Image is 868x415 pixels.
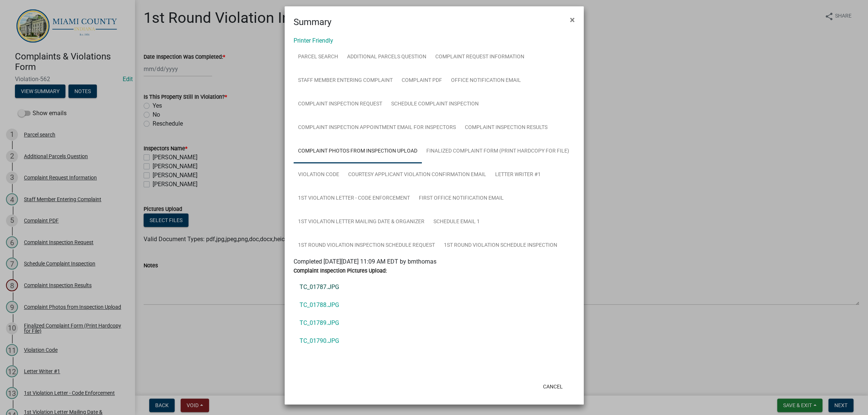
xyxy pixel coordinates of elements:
[294,268,387,274] label: Complaint Inspection Pictures Upload:
[570,15,575,25] span: ×
[537,380,569,393] button: Cancel
[344,163,491,187] a: Courtesy Applicant Violation Confirmation Email
[294,116,460,140] a: Complaint Inspection Appointment Email for Inspectors
[294,258,436,265] span: Completed [DATE][DATE] 11:09 AM EDT by bmthomas
[447,69,525,93] a: Office Notification Email
[294,234,439,258] a: 1st Round Violation Inspection Schedule Request
[422,139,574,163] a: Finalized Complaint Form (Print Hardcopy for File)
[294,139,422,163] a: Complaint Photos from Inspection Upload
[439,234,562,258] a: 1st Round Violation Schedule Inspection
[294,278,575,296] a: TC_01787.JPG
[294,296,575,314] a: TC_01788.JPG
[564,9,581,30] button: Close
[294,314,575,332] a: TC_01789.JPG
[294,37,333,44] a: Printer Friendly
[294,163,344,187] a: Violation Code
[343,45,431,69] a: Additional Parcels Question
[294,210,429,234] a: 1st Violation Letter Mailing Date & Organizer
[294,45,343,69] a: Parcel search
[414,187,508,210] a: First Office Notification Email
[491,163,545,187] a: Letter Writer #1
[294,332,575,350] a: TC_01790.JPG
[294,69,397,93] a: Staff Member Entering Complaint
[460,116,552,140] a: Complaint Inspection Results
[294,92,387,116] a: Complaint Inspection Request
[431,45,529,69] a: Complaint Request Information
[387,92,483,116] a: Schedule Complaint Inspection
[294,187,414,210] a: 1st Violation Letter - Code Enforcement
[429,210,484,234] a: Schedule Email 1
[294,15,331,29] h4: Summary
[397,69,447,93] a: Complaint PDF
